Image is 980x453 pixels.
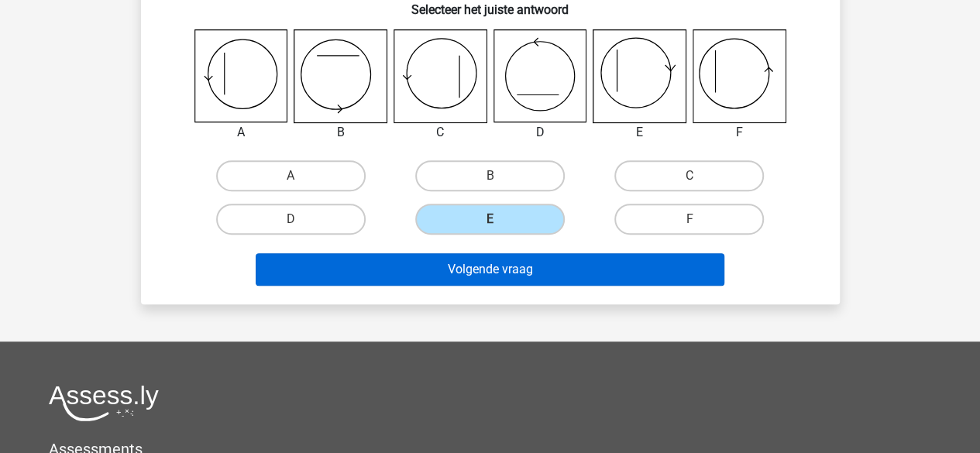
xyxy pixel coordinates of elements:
[681,123,798,142] div: F
[216,160,366,191] label: A
[415,204,565,235] label: E
[581,123,698,142] div: E
[482,123,599,142] div: D
[216,204,366,235] label: D
[256,253,724,286] button: Volgende vraag
[614,160,764,191] label: C
[282,123,399,142] div: B
[49,385,159,421] img: Assessly logo
[415,160,565,191] label: B
[614,204,764,235] label: F
[183,123,300,142] div: A
[382,123,499,142] div: C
